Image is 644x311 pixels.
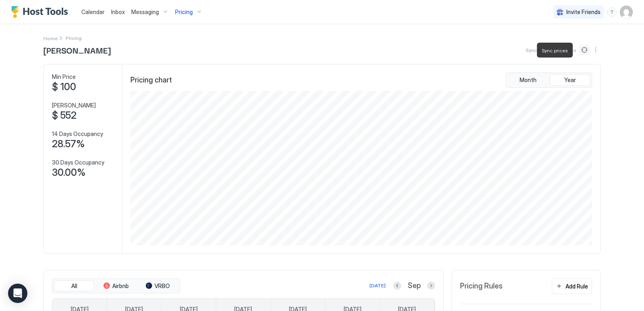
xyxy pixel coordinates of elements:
span: 28.57% [52,138,85,150]
a: Host Tools Logo [11,6,72,18]
span: Airbnb [112,282,129,290]
span: Year [564,76,576,84]
div: tab-group [506,72,592,88]
span: Home [43,35,58,41]
span: 30.00% [52,167,86,179]
span: Invite Friends [566,8,601,16]
div: User profile [620,6,633,19]
span: $ 552 [52,109,76,122]
span: Month [520,76,537,84]
div: Add Rule [566,282,588,290]
span: Sync prices [542,47,568,54]
span: Min Price [52,73,76,80]
div: menu [607,7,617,17]
button: Sync prices [580,45,589,55]
button: Previous month [393,282,401,290]
span: Breadcrumb [66,35,82,41]
span: Synced 3 minutes ago [526,47,576,53]
span: All [71,282,77,290]
span: Pricing chart [130,76,172,85]
span: VRBO [155,282,170,290]
div: Open Intercom Messenger [8,284,27,303]
span: Messaging [131,8,159,16]
span: Inbox [111,8,125,15]
div: menu [591,45,601,55]
button: Add Rule [552,278,592,294]
span: Sep [408,281,421,290]
a: Home [43,34,58,42]
span: [PERSON_NAME] [52,102,96,109]
button: More options [591,45,601,55]
span: [PERSON_NAME] [43,44,111,56]
span: Calendar [81,8,105,15]
button: VRBO [138,280,178,292]
a: Inbox [111,8,125,16]
button: Airbnb [96,280,136,292]
div: [DATE] [369,282,386,289]
button: All [54,280,94,292]
span: Pricing [175,8,193,16]
a: Calendar [81,8,105,16]
span: 30 Days Occupancy [52,159,104,166]
span: $ 100 [52,81,76,93]
button: Next month [427,282,435,290]
div: Breadcrumb [43,34,58,42]
span: Pricing Rules [460,282,503,291]
div: tab-group [52,278,180,294]
button: [DATE] [368,281,387,290]
button: Year [550,74,590,86]
button: Month [508,74,548,86]
span: 14 Days Occupancy [52,130,103,138]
